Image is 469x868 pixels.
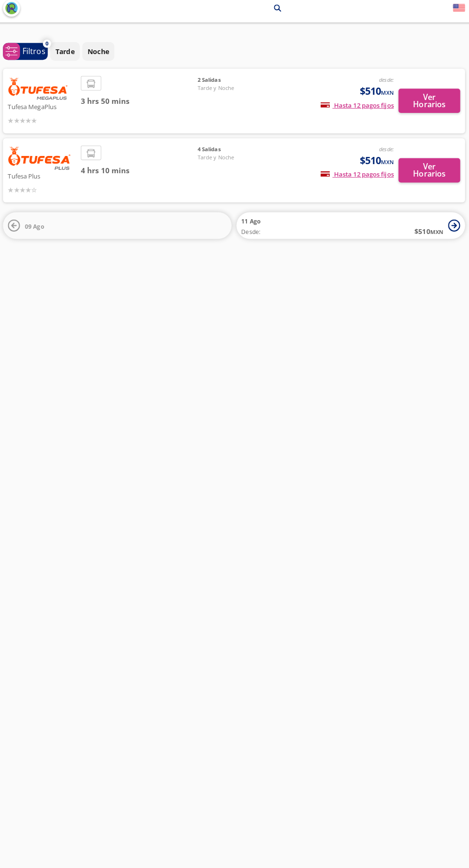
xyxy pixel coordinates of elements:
span: 4 Salidas [199,150,266,158]
button: 0Filtros [7,49,51,66]
span: Tarde y Noche [199,89,266,98]
button: Ver Horarios [396,94,457,118]
span: $510 [358,157,391,172]
span: Hasta 12 pagos fijos [320,174,391,182]
span: Hasta 12 pagos fijos [320,106,391,114]
small: MXN [379,94,391,101]
img: Tufesa MegaPlus [12,81,71,105]
p: Noche [90,52,112,62]
p: Tarde [59,52,78,62]
button: English [450,9,462,21]
p: Tufesa MegaPlus [12,105,79,117]
span: Tarde y Noche [199,157,266,166]
p: Cananea [190,10,219,20]
em: desde: [377,81,391,89]
button: 09 Ago [7,215,232,242]
em: desde: [377,150,391,157]
span: 3 hrs 50 mins [84,100,199,111]
p: Filtros [26,51,49,63]
button: back [7,6,24,23]
button: Tarde [54,48,83,67]
span: $ 510 [412,229,440,239]
button: Noche [85,48,117,67]
button: 11 AgoDesde:$510MXN [237,215,462,242]
span: 0 [49,45,52,54]
small: MXN [427,231,440,238]
button: Ver Horarios [396,162,457,186]
p: Hermosillo [231,10,267,20]
small: MXN [379,162,391,169]
span: 4 hrs 10 mins [84,169,199,180]
span: Desde: [242,231,260,239]
img: Tufesa Plus [12,150,74,174]
span: 2 Salidas [199,81,266,89]
span: 09 Ago [29,225,47,234]
span: 11 Ago [242,220,260,228]
span: $510 [358,89,391,104]
p: Tufesa Plus [12,174,79,185]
